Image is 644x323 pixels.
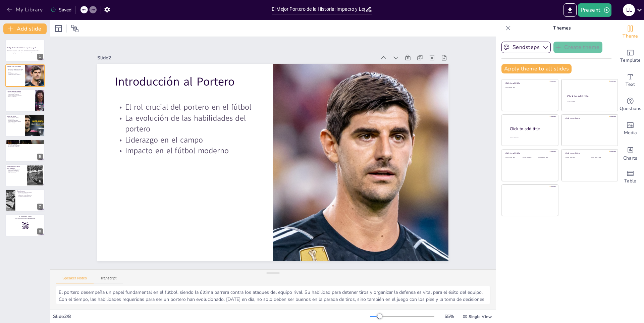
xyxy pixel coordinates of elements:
div: l l [623,4,635,16]
p: Impacto en la selección nacional [7,95,33,96]
p: Impacto en el Fútbol [7,141,43,143]
p: Legado en el deporte [7,144,43,145]
div: 8 [5,214,45,236]
div: 7 [5,189,45,211]
button: Sendsteps [501,42,551,53]
button: Present [578,3,611,17]
div: 1 [5,40,45,62]
div: 1 [37,54,43,60]
p: Contribución a academias [7,170,25,171]
div: 3 [5,90,45,112]
div: 7 [37,204,43,210]
p: Impacto en el fútbol moderno [165,31,267,142]
textarea: El portero desempeña un papel fundamental en el fútbol, siendo la última barrera contra los ataqu... [56,286,490,304]
div: 2 [37,79,43,85]
div: 6 [5,164,45,186]
p: Técnicas [PERSON_NAME] excepcionales [7,117,23,120]
button: Transcript [94,276,123,283]
div: 3 [37,104,43,110]
p: Modelo a seguir para jóvenes [7,169,25,170]
div: Add a table [617,165,644,189]
div: 5 [5,140,45,162]
p: Conclusiones [17,191,43,193]
p: La evolución de las habilidades del portero [181,8,291,127]
div: 55 % [441,313,457,320]
button: Create theme [553,42,602,53]
p: Nuevas estrategias de juego [7,146,43,147]
p: Liderazgo en el campo [173,23,275,135]
span: Single View [469,314,492,319]
div: Click to add title [565,117,613,120]
span: Media [624,129,637,137]
div: Slide 2 / 8 [53,313,370,320]
span: Table [624,177,636,185]
div: Click to add title [505,82,553,85]
span: Position [71,24,79,33]
div: Get real-time input from your audience [617,93,644,117]
div: Add charts and graphs [617,141,644,165]
div: 4 [5,114,45,137]
span: Charts [623,155,637,162]
p: Trayectoria Profesional [7,91,33,93]
div: Add images, graphics, shapes or video [617,117,644,141]
p: Importancia del liderazgo [17,194,43,195]
p: El rol crucial del portero en el fútbol [7,69,23,70]
button: Add slide [3,23,47,34]
div: 5 [37,154,43,160]
div: Add ready made slides [617,44,644,68]
p: Estilo de Juego [7,115,23,117]
div: Click to add text [505,87,553,89]
p: Récords establecidos [7,96,33,97]
p: Introducción al Portero [7,66,23,68]
div: Saved [51,7,71,13]
span: Text [626,81,635,88]
strong: El Mejor Portero de la Historia: Impacto y Legado [7,47,36,49]
div: Click to add text [505,157,521,159]
p: Influencia en Futuras Generaciones [7,165,25,169]
p: Generated with [URL] [7,53,43,54]
div: Click to add text [538,157,553,159]
p: Resumen del impacto en el fútbol [17,192,43,194]
p: El rol crucial del portero en el fútbol [198,1,300,113]
p: Cambio en la percepción del rol [7,142,43,144]
p: Inspiración para entrenadores [7,145,43,146]
p: and login with code [7,217,43,219]
div: 4 [37,129,43,135]
p: Influencia en porteros modernos [7,121,23,122]
span: Template [620,57,641,64]
div: Click to add text [522,157,537,159]
p: Títulos y logros destacados [7,94,33,95]
p: Resumen de la [PERSON_NAME] [7,92,33,94]
button: Apply theme to all slides [501,64,572,73]
div: 6 [37,178,43,184]
div: Click to add text [565,157,586,159]
div: Click to add title [565,152,613,155]
div: Add text boxes [617,68,644,93]
p: La evolución de las habilidades del portero [7,70,23,72]
input: Insert title [272,4,365,14]
strong: [DOMAIN_NAME] [22,215,32,217]
p: Go to [7,215,43,217]
p: Esta presentación explora la vida, carrera y legado del mejor portero de la historia, analizando ... [7,50,43,53]
p: Legado en nuevos talentos [7,171,25,172]
p: Liderazgo y organización [7,120,23,121]
button: My Library [5,4,46,15]
p: Lectura del juego [7,122,23,124]
div: Click to add title [567,94,612,98]
p: Influencia duradera [7,172,25,174]
div: 2 [5,64,45,87]
span: Theme [623,33,638,40]
p: Influencia en futuras generaciones [17,195,43,196]
div: Click to add text [567,101,611,103]
div: Click to add text [591,157,612,159]
div: Click to add title [505,152,553,155]
span: Questions [620,105,641,112]
button: Export to PowerPoint [563,3,577,17]
div: Click to add body [510,137,552,139]
p: Liderazgo en el campo [7,72,23,74]
button: l l [623,3,635,17]
p: Themes [514,20,610,36]
p: Impacto en el fútbol moderno [7,74,23,75]
div: 8 [37,228,43,234]
div: Click to add title [510,126,553,131]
